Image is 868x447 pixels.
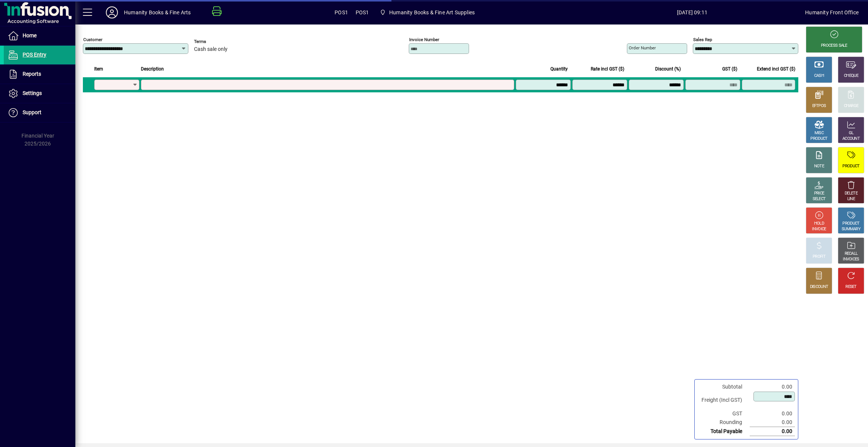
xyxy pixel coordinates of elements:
[810,284,828,290] div: DISCOUNT
[629,45,656,51] mat-label: Order number
[94,65,103,73] span: Item
[844,73,858,79] div: CHEQUE
[4,84,75,103] a: Settings
[83,37,102,42] mat-label: Customer
[550,65,568,73] span: Quantity
[845,284,857,290] div: RESET
[750,418,795,427] td: 0.00
[821,43,847,49] div: PROCESS SALE
[100,6,124,19] button: Profile
[389,6,475,18] span: Humanity Books & Fine Art Supplies
[843,257,859,262] div: INVOICES
[842,227,860,232] div: SUMMARY
[698,418,750,427] td: Rounding
[698,391,750,409] td: Freight (Incl GST)
[842,221,859,227] div: PRODUCT
[409,37,439,42] mat-label: Invoice number
[23,90,42,96] span: Settings
[750,409,795,418] td: 0.00
[813,254,825,260] div: PROFIT
[591,65,624,73] span: Rate incl GST ($)
[812,227,826,232] div: INVOICE
[812,103,826,109] div: EFTPOS
[698,427,750,436] td: Total Payable
[23,32,37,38] span: Home
[23,71,41,77] span: Reports
[845,251,858,257] div: RECALL
[722,65,737,73] span: GST ($)
[814,221,824,227] div: HOLD
[698,383,750,391] td: Subtotal
[335,6,348,18] span: POS1
[814,191,824,196] div: PRICE
[842,136,860,142] div: ACCOUNT
[757,65,795,73] span: Extend incl GST ($)
[814,164,824,169] div: NOTE
[4,103,75,122] a: Support
[124,6,191,18] div: Humanity Books & Fine Arts
[23,109,41,115] span: Support
[813,196,826,202] div: SELECT
[579,6,805,18] span: [DATE] 09:11
[842,164,859,169] div: PRODUCT
[4,26,75,45] a: Home
[194,39,239,44] span: Terms
[655,65,681,73] span: Discount (%)
[356,6,369,18] span: POS1
[4,65,75,84] a: Reports
[815,130,824,136] div: MISC
[750,383,795,391] td: 0.00
[845,191,857,196] div: DELETE
[194,46,228,52] span: Cash sale only
[814,73,824,79] div: CASH
[23,52,46,58] span: POS Entry
[810,136,827,142] div: PRODUCT
[844,103,859,109] div: CHARGE
[847,196,855,202] div: LINE
[377,6,478,19] span: Humanity Books & Fine Art Supplies
[849,130,854,136] div: GL
[693,37,712,42] mat-label: Sales rep
[698,409,750,418] td: GST
[750,427,795,436] td: 0.00
[141,65,164,73] span: Description
[805,6,859,18] div: Humanity Front Office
